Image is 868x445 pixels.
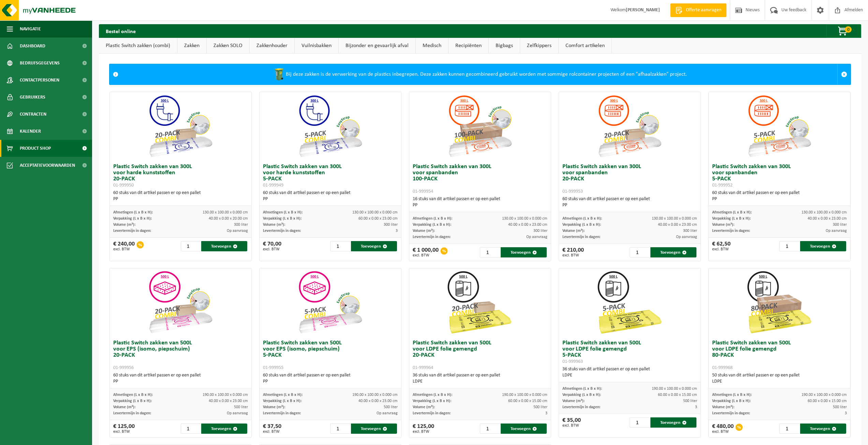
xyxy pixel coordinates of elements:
span: 300 liter [533,229,547,233]
span: 130.00 x 100.00 x 0.000 cm [203,210,248,214]
span: 60.00 x 0.00 x 23.00 cm [358,217,398,221]
span: 300 liter [234,223,248,227]
span: 3 [845,411,847,415]
span: Afmetingen (L x B x H): [712,393,752,397]
span: 500 liter [533,405,547,409]
img: 01-999968 [745,268,813,337]
strong: [PERSON_NAME] [626,8,660,13]
div: 60 stuks van dit artikel passen er op een pallet [113,190,248,202]
span: Op aanvraag [227,229,248,233]
input: 1 [630,417,649,428]
span: 500 liter [833,405,847,409]
span: Verpakking (L x B x H): [263,399,301,403]
h3: Plastic Switch zakken van 300L voor harde kunststoffen 20-PACK [113,164,248,188]
button: Toevoegen [501,424,547,434]
a: Offerte aanvragen [670,3,726,17]
button: 0 [826,24,860,38]
span: 130.00 x 100.00 x 0.000 cm [801,210,847,214]
input: 1 [181,424,201,434]
h3: Plastic Switch zakken van 500L voor LDPE folie gemengd 20-PACK [413,340,547,371]
button: Toevoegen [650,417,696,428]
h3: Plastic Switch zakken van 500L voor LDPE folie gemengd 80-PACK [712,340,847,371]
img: 01-999963 [595,268,664,337]
button: Toevoegen [501,247,547,257]
input: 1 [330,424,350,434]
span: Levertermijn in dagen: [712,411,750,415]
span: Volume (m³): [113,405,135,409]
h3: Plastic Switch zakken van 300L voor harde kunststoffen 5-PACK [263,164,398,188]
span: Offerte aanvragen [684,7,723,14]
span: Levertermijn in dagen: [263,229,301,233]
span: excl. BTW [263,247,281,251]
div: PP [712,196,847,202]
div: € 35,00 [562,417,581,428]
div: € 125,00 [113,424,135,434]
span: 01-999950 [113,183,134,188]
span: Verpakking (L x B x H): [562,223,601,227]
a: Recipiënten [448,38,488,54]
div: PP [113,379,248,385]
span: Volume (m³): [263,405,285,409]
span: 40.00 x 0.00 x 23.00 cm [658,223,697,227]
input: 1 [181,241,201,251]
input: 1 [480,424,500,434]
span: 300 liter [384,223,398,227]
span: Levertermijn in dagen: [562,235,600,239]
div: 50 stuks van dit artikel passen er op een pallet [712,372,847,385]
span: excl. BTW [113,247,135,251]
span: Afmetingen (L x B x H): [263,210,303,214]
input: 1 [480,247,500,257]
span: Bedrijfsgegevens [20,55,60,72]
span: 60.00 x 0.00 x 15.00 cm [508,399,547,403]
div: Bij deze zakken is de verwerking van de plastics inbegrepen. Deze zakken kunnen gecombineerd gebr... [122,64,837,85]
h2: Bestel online [99,24,143,38]
span: 190.00 x 100.00 x 0.000 cm [352,393,398,397]
span: excl. BTW [413,430,434,434]
span: 40.00 x 0.00 x 23.00 cm [808,217,847,221]
span: Levertermijn in dagen: [113,229,151,233]
a: Medisch [416,38,448,54]
input: 1 [779,424,799,434]
h3: Plastic Switch zakken van 300L voor spanbanden 5-PACK [712,164,847,188]
span: excl. BTW [562,424,581,428]
span: Op aanvraag [377,411,398,415]
span: Op aanvraag [676,235,697,239]
a: Bigbags [489,38,520,54]
div: PP [413,202,547,208]
span: excl. BTW [413,253,439,257]
span: 300 liter [833,223,847,227]
span: Verpakking (L x B x H): [113,399,152,403]
div: € 480,00 [712,424,734,434]
button: Toevoegen [800,241,846,251]
img: 01-999952 [745,92,813,160]
div: € 210,00 [562,247,584,257]
span: 130.00 x 100.00 x 0.000 cm [352,210,398,214]
span: excl. BTW [562,253,584,257]
span: 60.00 x 0.00 x 15.00 cm [658,393,697,397]
span: 190.00 x 100.00 x 0.000 cm [502,393,547,397]
span: 40.00 x 0.00 x 23.00 cm [508,223,547,227]
img: 01-999955 [296,268,364,337]
span: 300 liter [683,229,697,233]
span: excl. BTW [113,430,135,434]
span: Verpakking (L x B x H): [562,393,601,397]
span: Op aanvraag [227,411,248,415]
div: LDPE [562,372,697,379]
div: 36 stuks van dit artikel passen er op een pallet [562,366,697,379]
span: Volume (m³): [113,223,135,227]
div: LDPE [413,379,547,385]
div: € 62,50 [712,241,731,251]
span: 0 [845,26,852,33]
span: 01-999956 [113,365,134,370]
a: Sluit melding [837,64,851,85]
div: € 125,00 [413,424,434,434]
span: Volume (m³): [413,229,435,233]
span: 01-999952 [712,183,733,188]
div: 60 stuks van dit artikel passen er op een pallet [562,196,697,208]
span: 01-999949 [263,183,283,188]
span: Levertermijn in dagen: [413,235,451,239]
img: 01-999956 [146,268,215,337]
span: Op aanvraag [826,229,847,233]
h3: Plastic Switch zakken van 300L voor spanbanden 100-PACK [413,164,547,194]
span: 130.00 x 100.00 x 0.000 cm [502,217,547,221]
